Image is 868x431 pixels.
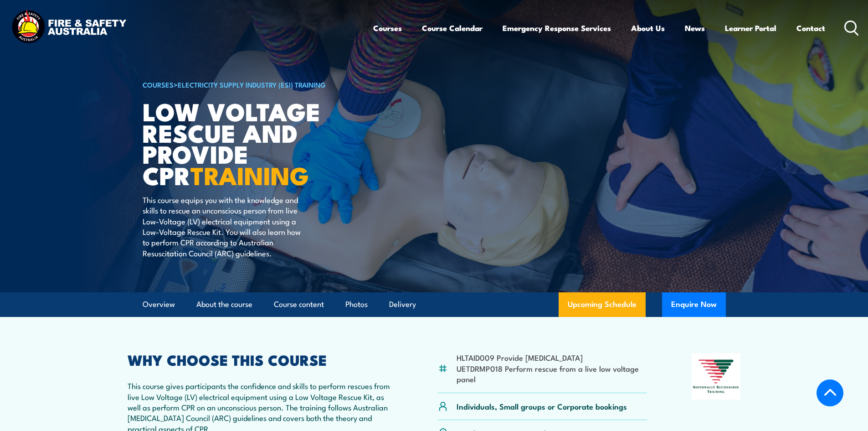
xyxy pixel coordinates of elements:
button: Enquire Now [662,292,726,317]
a: About the course [196,292,252,317]
a: Course content [274,292,324,317]
p: Individuals, Small groups or Corporate bookings [457,401,627,411]
h2: WHY CHOOSE THIS COURSE [128,353,394,366]
a: Course Calendar [422,16,483,40]
p: This course equips you with the knowledge and skills to rescue an unconscious person from live Lo... [143,194,309,258]
h1: Low Voltage Rescue and Provide CPR [143,100,368,186]
a: Courses [373,16,402,40]
h6: > [143,79,368,90]
strong: TRAINING [190,156,309,193]
a: Overview [143,292,175,317]
a: News [685,16,705,40]
a: Learner Portal [725,16,776,40]
a: Electricity Supply Industry (ESI) Training [178,79,326,89]
a: Emergency Response Services [503,16,611,40]
a: COURSES [143,79,174,89]
a: Upcoming Schedule [559,292,646,317]
a: Delivery [389,292,416,317]
li: UETDRMP018 Perform rescue from a live low voltage panel [457,363,647,384]
img: Nationally Recognised Training logo. [692,353,741,400]
a: Photos [345,292,368,317]
a: Contact [796,16,825,40]
li: HLTAID009 Provide [MEDICAL_DATA] [457,352,647,363]
a: About Us [631,16,665,40]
